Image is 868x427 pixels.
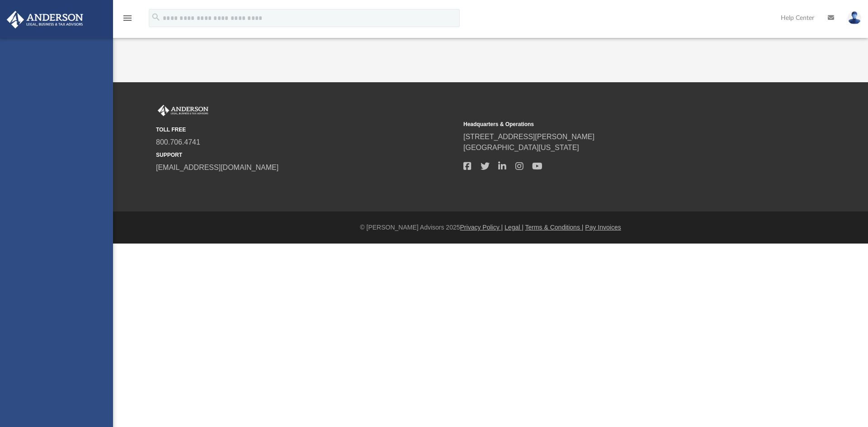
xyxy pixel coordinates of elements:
small: Headquarters & Operations [463,120,764,128]
i: search [151,12,161,22]
a: Terms & Conditions | [525,224,584,231]
a: menu [122,17,133,23]
a: Privacy Policy | [460,224,503,231]
a: Pay Invoices [585,224,621,231]
i: menu [122,13,133,23]
a: [STREET_ADDRESS][PERSON_NAME] [463,133,594,141]
a: [EMAIL_ADDRESS][DOMAIN_NAME] [156,164,278,171]
img: User Pic [848,11,861,24]
div: © [PERSON_NAME] Advisors 2025 [113,223,868,232]
img: Anderson Advisors Platinum Portal [156,105,210,117]
a: 800.706.4741 [156,138,200,146]
small: SUPPORT [156,151,457,159]
img: Anderson Advisors Platinum Portal [4,11,86,28]
a: [GEOGRAPHIC_DATA][US_STATE] [463,144,579,151]
a: Legal | [505,224,524,231]
small: TOLL FREE [156,126,457,134]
